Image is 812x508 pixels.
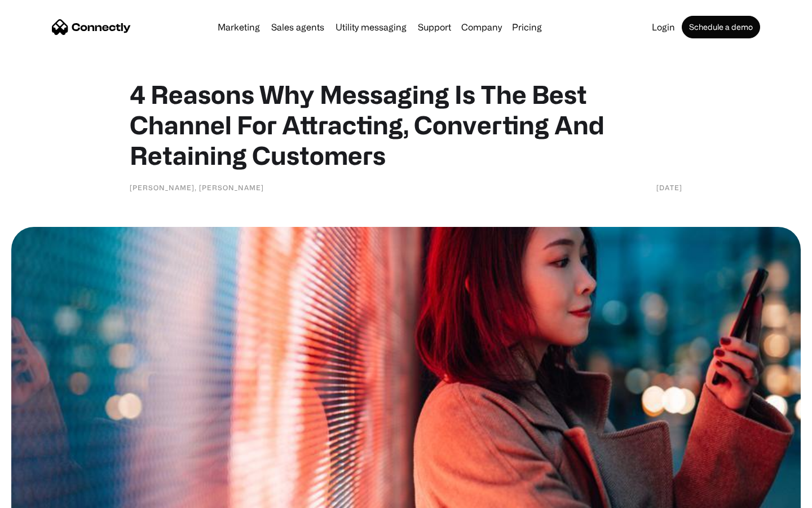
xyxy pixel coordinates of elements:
div: Company [461,19,502,35]
a: Login [647,23,679,32]
ul: Language list [23,488,68,504]
a: Support [413,23,456,32]
aside: Language selected: English [11,488,68,504]
a: Sales agents [267,23,329,32]
h1: 4 Reasons Why Messaging Is The Best Channel For Attracting, Converting And Retaining Customers [130,79,682,170]
div: [DATE] [656,182,682,193]
a: Utility messaging [331,23,411,32]
a: Pricing [507,23,546,32]
a: Schedule a demo [682,16,760,38]
a: Marketing [213,23,264,32]
div: [PERSON_NAME], [PERSON_NAME] [130,182,264,193]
